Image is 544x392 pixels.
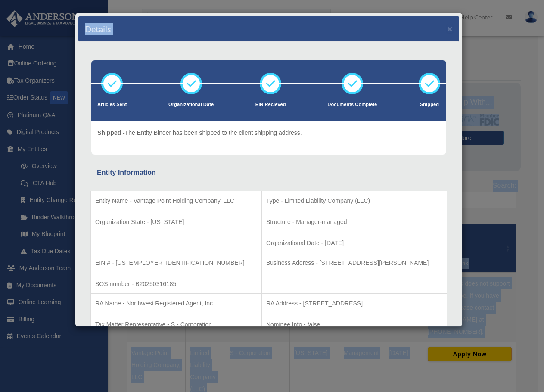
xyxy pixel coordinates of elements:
[95,298,257,309] p: RA Name - Northwest Registered Agent, Inc.
[97,100,127,109] p: Articles Sent
[266,196,442,206] p: Type - Limited Liability Company (LLC)
[419,100,440,109] p: Shipped
[447,24,453,33] button: ×
[266,217,442,227] p: Structure - Manager-managed
[95,258,257,268] p: EIN # - [US_EMPLOYER_IDENTIFICATION_NUMBER]
[95,319,257,330] p: Tax Matter Representative - S - Corporation
[266,319,442,330] p: Nominee Info - false
[327,100,377,109] p: Documents Complete
[95,196,257,206] p: Entity Name - Vantage Point Holding Company, LLC
[255,100,286,109] p: EIN Recieved
[95,279,257,289] p: SOS number - B20250316185
[97,167,441,179] div: Entity Information
[97,128,302,138] p: The Entity Binder has been shipped to the client shipping address.
[168,100,214,109] p: Organizational Date
[266,258,442,268] p: Business Address - [STREET_ADDRESS][PERSON_NAME]
[266,298,442,309] p: RA Address - [STREET_ADDRESS]
[97,129,125,136] span: Shipped -
[95,217,257,227] p: Organization State - [US_STATE]
[266,238,442,249] p: Organizational Date - [DATE]
[85,23,111,35] h4: Details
